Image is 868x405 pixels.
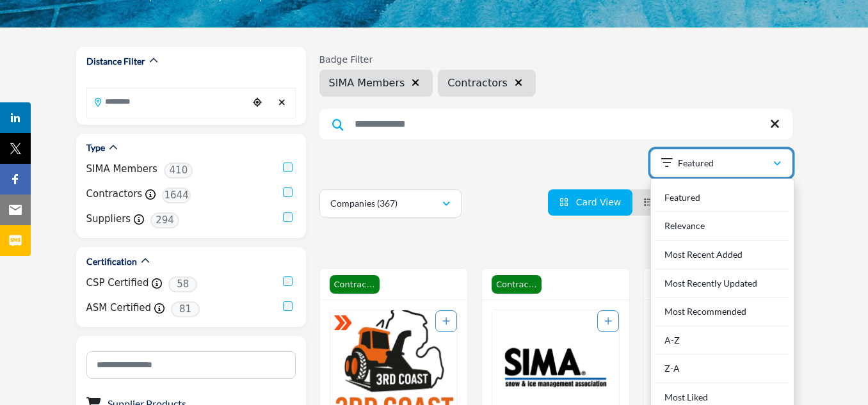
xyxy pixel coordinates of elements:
div: Most Recent Added [655,241,789,269]
button: Featured [650,149,792,177]
div: Z-A [655,354,789,383]
a: View List [644,197,700,207]
input: Search Category [86,351,296,379]
p: Companies (367) [330,197,398,210]
span: Contractor [330,275,380,294]
div: A-Z [655,326,789,355]
input: Search Location [87,89,248,114]
div: Clear search location [273,89,291,116]
span: 58 [168,276,197,292]
button: Companies (367) [319,189,462,218]
input: Selected SIMA Members checkbox [283,163,293,172]
h6: Badge Filter [319,54,536,65]
div: Featured [655,184,789,212]
input: Search Keyword [319,109,792,139]
input: ASM Certified checkbox [283,301,293,311]
label: CSP Certified [86,276,149,290]
label: Contractors [86,187,143,202]
div: Most Recommended [655,298,789,326]
input: Contractors checkbox [283,187,293,197]
h2: Type [86,141,105,154]
label: Suppliers [86,212,131,226]
a: Add To List [442,316,450,326]
img: ASM Certified Badge Icon [334,314,353,333]
span: 1644 [162,187,191,203]
a: Add To List [604,316,612,326]
label: SIMA Members [86,162,157,177]
span: Contractor [492,275,542,294]
span: 81 [171,301,200,317]
div: Choose your current location [248,89,266,116]
p: Featured [678,157,714,170]
h2: Certification [86,255,137,268]
span: 294 [150,212,179,228]
span: SIMA Members [329,75,405,91]
input: CSP Certified checkbox [283,276,293,286]
label: ASM Certified [86,301,152,315]
span: Card View [576,197,621,207]
li: Card View [548,189,632,216]
h2: Distance Filter [86,55,145,68]
input: Suppliers checkbox [283,212,293,222]
div: Relevance [655,212,789,241]
span: 410 [164,163,193,179]
span: Contractors [447,75,508,91]
li: List View [632,189,712,216]
a: View Card [559,197,621,207]
div: Most Recently Updated [655,269,789,298]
